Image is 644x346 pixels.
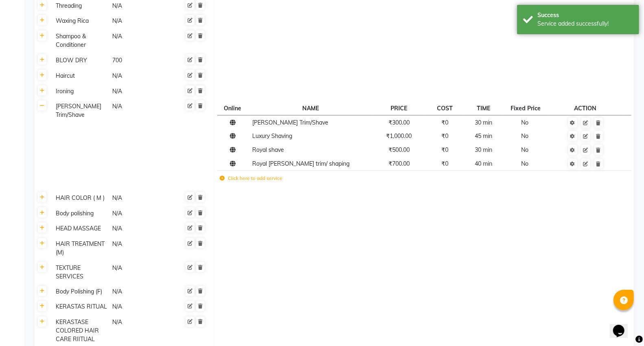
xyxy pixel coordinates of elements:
div: N/A [111,223,167,234]
th: COST [426,101,463,115]
span: No [521,132,528,140]
span: 30 min [475,119,493,126]
div: N/A [111,302,167,312]
span: 45 min [475,132,493,140]
div: N/A [111,1,167,11]
div: Threading [52,1,108,11]
div: N/A [111,16,167,26]
div: Service added successfully! [537,20,633,28]
th: TIME [463,101,504,115]
div: N/A [111,318,167,345]
span: [PERSON_NAME] Trim/Shave [252,119,328,126]
span: ₹300.00 [389,119,410,126]
span: ₹0 [441,160,448,167]
div: 700 [111,55,167,66]
div: HEAD MASSAGE [52,223,108,234]
th: PRICE [372,101,426,115]
span: No [521,146,528,153]
span: ₹1,000.00 [386,132,412,140]
div: Success [537,11,633,20]
div: N/A [111,208,167,219]
div: Body Polishing (F) [52,287,108,297]
div: N/A [111,86,167,96]
div: TEXTURE SERVICES [52,263,108,282]
th: NAME [250,101,372,115]
label: Click here to add service [220,175,282,182]
div: N/A [111,31,167,50]
span: ₹0 [441,119,448,126]
div: KERASTASE COLORED HAIR CARE RIITUAL [52,318,108,345]
div: Ironing [52,86,108,96]
th: Fixed Price [504,101,549,115]
div: N/A [111,193,167,203]
div: Waxing Rica [52,16,108,26]
span: ₹0 [441,146,448,153]
div: HAIR TREATMENT (M) [52,239,108,258]
span: ₹700.00 [389,160,410,167]
span: ₹500.00 [389,146,410,153]
div: N/A [111,287,167,297]
div: Body polishing [52,208,108,219]
span: 40 min [475,160,493,167]
span: ₹0 [441,132,448,140]
div: N/A [111,101,167,120]
div: KERASTAS RITUAL [52,302,108,312]
span: Royal [PERSON_NAME] trim/ shaping [252,160,349,167]
span: Royal shave [252,146,284,153]
div: Haircut [52,71,108,81]
span: 30 min [475,146,493,153]
div: BLOW DRY [52,55,108,66]
div: N/A [111,239,167,258]
th: Online [217,101,250,115]
div: N/A [111,263,167,282]
div: [PERSON_NAME] Trim/Shave [52,101,108,120]
div: N/A [111,71,167,81]
div: HAIR COLOR ( M ) [52,193,108,203]
span: No [521,160,528,167]
div: Shampoo & Conditioner [52,31,108,50]
span: No [521,119,528,126]
iframe: chat widget [610,313,636,338]
th: ACTION [549,101,622,115]
span: Luxury Shaving [252,132,292,140]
